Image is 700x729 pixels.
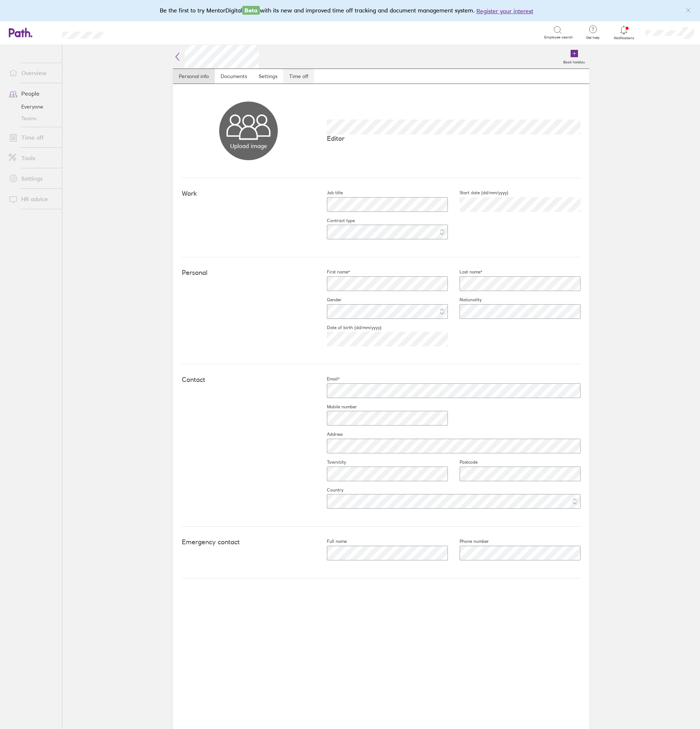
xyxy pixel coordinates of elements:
p: Editor [327,135,581,142]
a: Teams [3,113,62,124]
span: Get help [581,36,605,40]
label: Last name* [448,269,482,275]
span: Employee search [544,35,573,40]
label: Contract type [315,218,355,224]
h4: Emergency contact [182,538,315,546]
a: Settings [253,69,283,84]
label: Postcode [448,459,478,465]
label: Start date (dd/mm/yyyy) [448,190,508,196]
span: Notifications [612,36,636,40]
label: First name* [315,269,350,275]
div: Search [123,29,141,36]
label: Mobile number [315,404,357,410]
label: Address [315,431,343,437]
a: Personal info [173,69,215,84]
label: Email* [315,376,340,382]
a: People [3,86,62,101]
label: Book holiday [559,58,589,65]
label: Country [315,487,343,493]
label: Date of birth (dd/mm/yyyy) [315,325,382,331]
a: Overview [3,66,62,80]
label: Gender [315,297,342,303]
a: Tools [3,151,62,165]
a: Time off [3,130,62,145]
label: Nationality [448,297,482,303]
label: Phone number [448,538,489,544]
a: Settings [3,171,62,186]
button: Register your interest [476,7,533,15]
h4: Work [182,190,315,198]
h4: Personal [182,269,315,277]
h4: Contact [182,376,315,384]
a: HR advice [3,192,62,206]
a: Everyone [3,101,62,113]
span: Beta [242,6,260,15]
div: Be the first to try MentorDigital with its new and improved time off tracking and document manage... [160,6,541,15]
a: Notifications [612,25,636,40]
label: Full name [315,538,347,544]
a: Book holiday [559,45,589,69]
label: Job title [315,190,343,196]
label: Town/city [315,459,346,465]
a: Documents [215,69,253,84]
a: Time off [283,69,314,84]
